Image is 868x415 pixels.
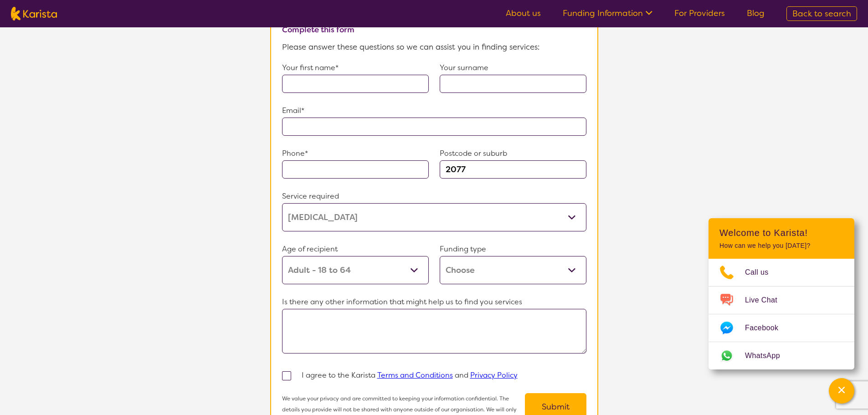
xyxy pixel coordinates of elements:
a: Funding Information [563,8,652,19]
button: Channel Menu [829,378,854,404]
div: Channel Menu [709,218,854,369]
p: I agree to the Karista and [302,369,518,382]
a: About us [506,8,541,19]
span: Back to search [792,8,851,19]
ul: Choose channel [709,259,854,369]
p: Postcode or suburb [440,147,586,160]
a: Back to search [786,6,857,21]
a: Blog [747,8,765,19]
span: Call us [745,266,780,279]
a: For Providers [674,8,725,19]
p: Age of recipient [282,242,429,256]
img: Karista logo [11,7,57,20]
span: Facebook [745,321,789,335]
p: Your first name* [282,61,429,75]
h2: Welcome to Karista! [719,227,843,238]
span: WhatsApp [745,349,791,363]
p: Your surname [440,61,586,75]
b: Complete this form [282,25,354,35]
a: Privacy Policy [470,370,518,380]
p: Phone* [282,147,429,160]
a: Web link opens in a new tab. [709,342,854,369]
p: Is there any other information that might help us to find you services [282,295,586,309]
p: Please answer these questions so we can assist you in finding services: [282,40,586,54]
p: How can we help you [DATE]? [719,242,843,250]
a: Terms and Conditions [377,370,453,380]
p: Email* [282,104,586,118]
p: Funding type [440,242,586,256]
span: Live Chat [745,293,788,307]
p: Service required [282,190,586,203]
